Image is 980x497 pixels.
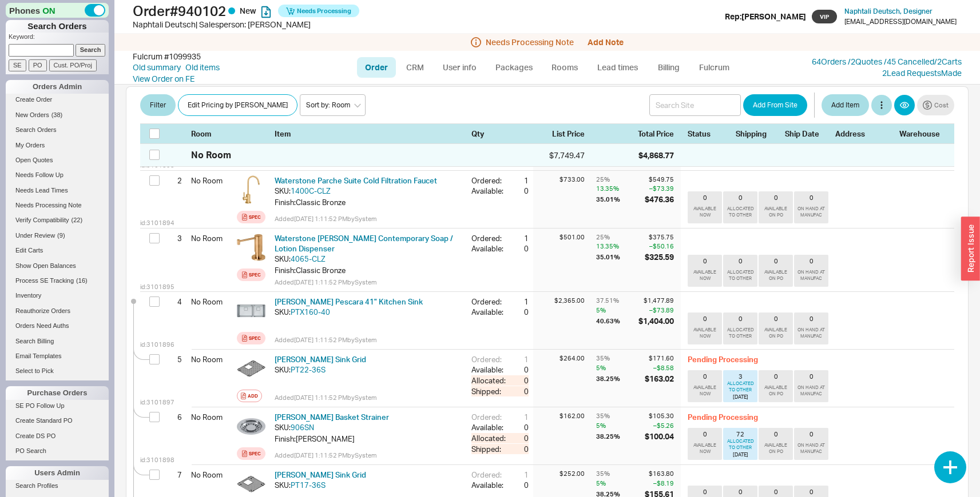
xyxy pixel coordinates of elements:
[471,470,508,480] div: Ordered:
[508,354,529,364] div: 1
[761,206,791,218] div: AVAILABLE ON PO
[140,456,174,464] span: id: 3101898
[9,59,26,71] input: SE
[133,62,181,73] a: Old summary
[690,384,720,397] div: AVAILABLE NOW
[645,233,674,242] div: $375.75
[508,412,529,422] div: 1
[487,57,541,78] a: Packages
[275,365,291,374] span: SKU:
[508,375,529,386] div: 0
[596,242,642,251] div: 13.35 %
[6,109,109,121] a: New Orders(38)
[237,332,265,344] a: Spec
[6,199,109,211] a: Needs Processing Note
[810,257,814,265] div: 0
[6,154,109,166] a: Open Quotes
[517,243,529,254] div: 0
[278,5,359,17] button: Needs Processing
[168,350,182,369] div: 5
[9,33,109,44] p: Keyword:
[725,327,755,339] div: ALLOCATED TO OTHER
[15,217,69,223] span: Verify Compatibility
[725,206,755,218] div: ALLOCATED TO OTHER
[237,390,262,402] button: Add
[434,57,485,78] a: User info
[275,265,462,275] div: Finish : Classic Bronze
[596,374,642,384] div: 38.25 %
[517,422,529,432] div: 0
[191,292,232,311] div: No Room
[736,430,744,438] div: 72
[275,335,462,344] div: Added [DATE] 1:11:52 PM by System
[543,57,586,78] a: Rooms
[645,374,674,384] div: $163.02
[6,415,109,427] a: Create Standard PO
[774,430,778,438] div: 0
[649,57,689,78] a: Billing
[508,444,529,454] div: 0
[140,340,174,349] span: id: 3101896
[357,57,396,78] a: Order
[133,51,201,62] div: Fulcrum # 1099935
[168,229,182,248] div: 3
[645,252,674,262] div: $325.59
[774,372,778,380] div: 0
[596,233,642,242] div: 25 %
[638,316,674,326] div: $1,404.00
[649,94,741,116] input: Search Site
[917,95,954,115] button: Cost
[844,7,933,15] span: Naphtali Deutsch , Designer
[275,423,291,432] span: SKU:
[645,363,674,372] div: – $8.58
[15,277,74,284] span: Process SE Tracking
[275,470,366,479] a: [PERSON_NAME] Sink Grid
[6,365,109,377] a: Select to Pick
[831,98,859,112] span: Add Item
[508,233,529,243] div: 1
[6,185,109,197] a: Needs Lead Times
[761,442,791,455] div: AVAILABLE ON PO
[191,149,231,161] div: No Room
[140,398,174,407] span: id: 3101897
[596,306,636,315] div: 5 %
[812,10,837,23] span: VIP
[517,186,529,196] div: 0
[249,270,261,279] div: Spec
[471,243,508,254] div: Available:
[733,394,748,401] div: [DATE]
[6,139,109,151] a: My Orders
[882,68,962,78] a: 2Lead RequestsMade
[471,233,508,243] div: Ordered:
[688,412,945,428] div: Pending Processing
[275,480,291,490] span: SKU:
[703,257,707,265] div: 0
[753,98,798,112] span: Add From Site
[6,320,109,332] a: Orders Need Auths
[589,57,646,78] a: Lead times
[6,80,109,94] div: Orders Admin
[533,233,585,242] div: $501.00
[6,230,109,242] a: Under Review(9)
[6,400,109,412] a: SE PO Follow Up
[240,6,256,15] span: New
[761,384,791,397] div: AVAILABLE ON PO
[725,380,755,393] div: ALLOCATED TO OTHER
[645,175,674,184] div: $549.75
[785,129,828,139] div: Ship Date
[761,269,791,282] div: AVAILABLE ON PO
[774,315,778,323] div: 0
[275,254,291,263] span: SKU:
[471,364,508,375] div: Available:
[645,184,674,193] div: – $73.39
[517,364,529,375] div: 0
[6,350,109,362] a: Email Templates
[508,386,529,396] div: 0
[508,175,529,186] div: 1
[76,44,106,56] input: Search
[6,335,109,347] a: Search Billing
[6,445,109,457] a: PO Search
[191,229,232,248] div: No Room
[275,176,437,185] a: Waterstone Parche Suite Cold Filtration Faucet
[398,57,432,78] a: CRM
